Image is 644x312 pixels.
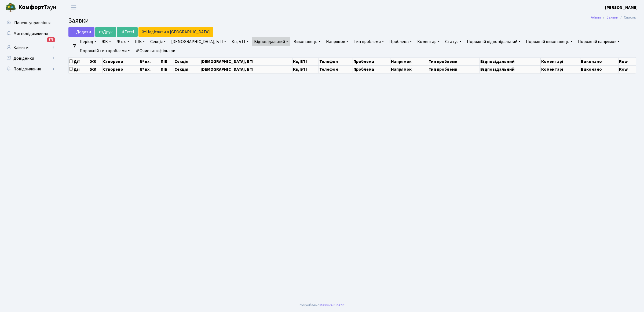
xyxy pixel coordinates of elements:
[174,65,200,73] th: Секція
[68,16,89,25] span: Заявки
[320,302,345,308] a: Massive Kinetic
[3,28,56,39] a: Мої повідомлення773
[133,37,147,46] a: ПІБ
[619,65,636,73] th: Row
[78,46,132,55] a: Порожній тип проблеми
[47,37,55,42] div: 773
[252,37,290,46] a: Відповідальний
[580,65,619,73] th: Виконано
[169,37,228,46] a: [DEMOGRAPHIC_DATA], БТІ
[480,65,541,73] th: Відповідальний
[319,58,353,65] th: Телефон
[72,29,91,35] span: Додати
[89,58,102,65] th: ЖК
[3,42,56,53] a: Клієнти
[605,4,638,11] a: [PERSON_NAME]
[292,65,319,73] th: Кв, БТІ
[174,58,200,65] th: Секція
[580,58,619,65] th: Виконано
[353,65,390,73] th: Проблема
[148,37,168,46] a: Секція
[618,15,636,20] li: Список
[138,27,213,37] a: Надіслати в [GEOGRAPHIC_DATA]
[68,27,94,37] a: Додати
[353,58,390,65] th: Проблема
[200,58,292,65] th: [DEMOGRAPHIC_DATA], БТІ
[524,37,575,46] a: Порожній виконавець
[541,65,580,73] th: Коментарі
[3,53,56,64] a: Довідники
[619,58,636,65] th: Row
[291,37,323,46] a: Виконавець
[541,58,580,65] th: Коментарі
[390,58,428,65] th: Напрямок
[139,65,160,73] th: № вх.
[5,2,16,13] img: logo.png
[13,31,48,37] span: Мої повідомлення
[133,46,177,55] a: Очистити фільтри
[117,27,138,37] a: Excel
[390,65,428,73] th: Напрямок
[200,65,292,73] th: [DEMOGRAPHIC_DATA], БТІ
[3,64,56,74] a: Повідомлення
[78,37,98,46] a: Період
[69,65,89,73] th: Дії
[160,58,174,65] th: ПІБ
[67,3,80,12] button: Переключити навігацію
[69,58,89,65] th: Дії
[319,65,353,73] th: Телефон
[352,37,386,46] a: Тип проблеми
[576,37,622,46] a: Порожній напрямок
[18,3,56,12] span: Таун
[14,20,50,26] span: Панель управління
[299,302,345,308] div: Розроблено .
[229,37,251,46] a: Кв, БТІ
[443,37,464,46] a: Статус
[387,37,414,46] a: Проблема
[139,58,160,65] th: № вх.
[415,37,442,46] a: Коментар
[428,65,480,73] th: Тип проблеми
[3,17,56,28] a: Панель управління
[89,65,102,73] th: ЖК
[103,58,139,65] th: Створено
[606,15,618,20] a: Заявки
[428,58,480,65] th: Тип проблеми
[591,15,601,20] a: Admin
[583,12,644,23] nav: breadcrumb
[605,5,638,10] b: [PERSON_NAME]
[114,37,131,46] a: № вх.
[100,37,113,46] a: ЖК
[160,65,174,73] th: ПІБ
[480,58,541,65] th: Відповідальний
[292,58,319,65] th: Кв, БТІ
[103,65,139,73] th: Створено
[95,27,116,37] a: Друк
[18,3,44,12] b: Комфорт
[324,37,350,46] a: Напрямок
[465,37,523,46] a: Порожній відповідальний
